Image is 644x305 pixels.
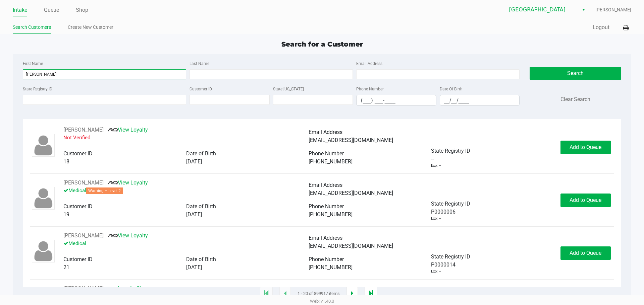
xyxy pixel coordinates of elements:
[530,67,621,80] button: Search
[560,141,611,154] button: Add to Queue
[431,148,470,154] span: State Registry ID
[560,246,611,260] button: Add to Queue
[440,95,520,105] input: Format: MM/DD/YYYY
[108,232,148,239] a: View Loyalty
[186,256,216,262] span: Date of Birth
[560,194,611,207] button: Add to Queue
[273,86,304,92] label: State [US_STATE]
[190,61,209,67] label: Last Name
[309,211,353,218] span: [PHONE_NUMBER]
[509,6,575,14] span: [GEOGRAPHIC_DATA]
[431,216,441,222] div: Exp: --
[440,95,520,106] kendo-maskedtextbox: Format: MM/DD/YYYY
[356,61,382,67] label: Email Address
[309,243,393,249] span: [EMAIL_ADDRESS][DOMAIN_NAME]
[108,285,153,292] a: Loyalty Signup
[309,129,342,135] span: Email Address
[579,4,588,16] button: Select
[570,250,601,256] span: Add to Queue
[309,158,353,165] span: [PHONE_NUMBER]
[570,144,601,150] span: Add to Queue
[63,187,309,195] p: Medical
[68,23,113,31] a: Create New Customer
[309,203,344,210] span: Phone Number
[431,155,434,163] span: --
[63,232,104,240] button: See customer info
[63,126,104,134] button: See customer info
[440,86,463,92] label: Date Of Birth
[260,287,273,300] app-submit-button: Move to first page
[13,23,51,31] a: Search Customers
[63,150,93,157] span: Customer ID
[186,150,216,157] span: Date of Birth
[431,253,470,260] span: State Registry ID
[63,203,93,210] span: Customer ID
[593,23,609,31] button: Logout
[190,86,212,92] label: Customer ID
[309,264,353,271] span: [PHONE_NUMBER]
[186,264,202,271] span: [DATE]
[108,127,148,133] a: View Loyalty
[346,287,358,300] app-submit-button: Next
[570,197,601,203] span: Add to Queue
[63,285,104,293] button: See customer info
[279,287,291,300] app-submit-button: Previous
[63,256,93,262] span: Customer ID
[431,163,441,169] div: Exp: --
[44,5,59,15] a: Queue
[186,158,202,165] span: [DATE]
[63,179,104,187] button: See customer info
[63,240,309,247] p: Medical
[309,137,393,143] span: [EMAIL_ADDRESS][DOMAIN_NAME]
[63,264,69,271] span: 21
[357,95,436,105] input: Format: (999) 999-9999
[309,190,393,196] span: [EMAIL_ADDRESS][DOMAIN_NAME]
[356,95,436,106] kendo-maskedtextbox: Format: (999) 999-9999
[310,299,334,304] span: Web: v1.40.0
[63,211,69,218] span: 19
[309,256,344,262] span: Phone Number
[13,5,27,15] a: Intake
[63,134,309,142] p: Not Verified
[431,208,455,216] span: P0000006
[23,61,43,67] label: First Name
[108,179,148,186] a: View Loyalty
[431,201,470,207] span: State Registry ID
[309,150,344,157] span: Phone Number
[63,158,69,165] span: 18
[86,187,123,194] span: Warning – Level 2
[298,290,340,297] span: 1 - 20 of 899917 items
[186,203,216,210] span: Date of Birth
[595,6,631,13] span: [PERSON_NAME]
[309,235,342,241] span: Email Address
[356,86,384,92] label: Phone Number
[23,86,52,92] label: State Registry ID
[76,5,88,15] a: Shop
[281,40,363,48] span: Search for a Customer
[365,287,377,300] app-submit-button: Move to last page
[431,261,455,269] span: P0000014
[186,211,202,218] span: [DATE]
[560,95,590,103] button: Clear Search
[309,182,342,188] span: Email Address
[431,269,441,275] div: Exp: --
